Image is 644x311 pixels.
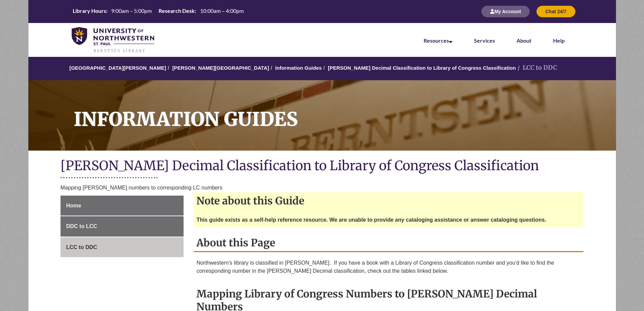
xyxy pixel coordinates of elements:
[69,65,166,71] a: [GEOGRAPHIC_DATA][PERSON_NAME]
[61,185,222,191] span: Mapping [PERSON_NAME] numbers to corresponding LC numbers
[61,237,184,258] a: LCC to DDC
[536,8,575,14] a: Chat 24/7
[200,7,244,14] span: 10:00am – 4:00pm
[196,259,581,275] p: Northwestern's library is classified in [PERSON_NAME]. If you have a book with a Library of Congr...
[328,65,516,71] a: [PERSON_NAME] Decimal Classification to Library of Congress Classification
[516,63,557,73] li: LCC to DDC
[553,37,565,44] a: Help
[70,7,246,16] a: Hours Today
[70,7,109,15] th: Library Hours:
[61,216,184,237] a: DDC to LCC
[66,203,81,208] span: Home
[172,65,269,71] a: [PERSON_NAME][GEOGRAPHIC_DATA]
[66,80,616,142] h1: Information Guides
[194,192,583,209] h2: Note about this Guide
[194,234,583,252] h2: About this Page
[61,157,584,175] h1: [PERSON_NAME] Decimal Classification to Library of Congress Classification
[66,223,97,229] span: DDC to LCC
[536,6,575,17] button: Chat 24/7
[28,80,616,151] a: Information Guides
[66,244,97,250] span: LCC to DDC
[481,6,530,17] button: My Account
[474,37,495,44] a: Services
[517,37,531,44] a: About
[196,217,546,223] strong: This guide exists as a self-help reference resource. We are unable to provide any cataloging assi...
[70,7,246,16] table: Hours Today
[424,37,452,44] a: Resources
[111,7,152,14] span: 9:00am – 5:00pm
[72,27,154,53] img: UNWSP Library Logo
[61,196,184,258] div: Guide Page Menu
[156,7,197,15] th: Research Desk:
[61,196,184,216] a: Home
[481,8,530,14] a: My Account
[275,65,322,71] a: Information Guides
